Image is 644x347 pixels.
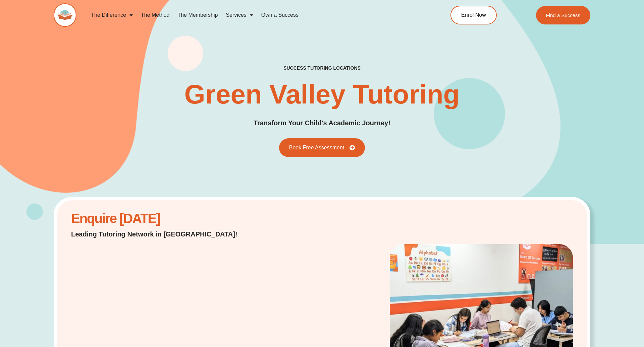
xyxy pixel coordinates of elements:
[137,7,173,23] a: The Method
[461,12,486,18] span: Enrol Now
[546,13,580,18] span: Find a Success
[450,6,497,24] a: Enrol Now
[71,229,255,239] p: Leading Tutoring Network in [GEOGRAPHIC_DATA]!
[87,7,137,23] a: The Difference
[283,65,361,71] h2: success tutoring locations
[279,138,365,157] a: Book Free Assessment
[222,7,257,23] a: Services
[254,118,390,128] p: Transform Your Child's Academic Journey!
[173,7,222,23] a: The Membership
[289,145,344,150] span: Book Free Assessment
[257,7,303,23] a: Own a Success
[71,214,255,223] h2: Enquire [DATE]
[536,6,590,24] a: Find a Success
[87,7,420,23] nav: Menu
[184,81,460,108] h1: Green Valley Tutoring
